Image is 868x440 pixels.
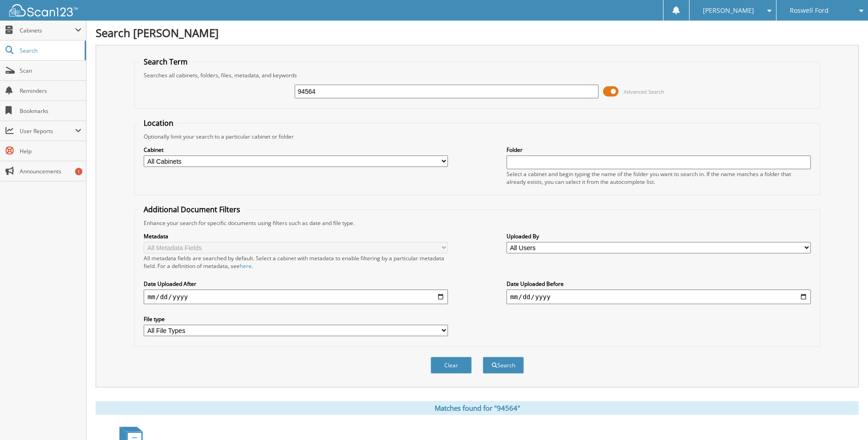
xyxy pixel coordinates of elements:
div: Searches all cabinets, folders, files, metadata, and keywords [139,71,815,79]
img: scan123-logo-white.svg [9,4,78,16]
span: Scan [20,67,81,75]
span: [PERSON_NAME] [703,8,754,13]
div: 1 [75,168,82,175]
span: Cabinets [20,27,75,34]
label: Folder [507,146,811,154]
label: Uploaded By [507,232,811,240]
label: File type [144,315,448,323]
div: Enhance your search for specific documents using filters such as date and file type. [139,219,815,227]
span: Reminders [20,87,81,95]
h1: Search [PERSON_NAME] [96,25,859,40]
a: here [240,262,252,270]
span: Bookmarks [20,107,81,115]
button: Clear [431,357,472,374]
span: Roswell Ford [790,8,829,13]
input: end [507,290,811,304]
legend: Search Term [139,57,192,67]
span: Advanced Search [624,88,664,95]
span: User Reports [20,127,75,135]
div: All metadata fields are searched by default. Select a cabinet with metadata to enable filtering b... [144,254,448,270]
label: Date Uploaded After [144,280,448,288]
label: Metadata [144,232,448,240]
span: Search [20,47,80,54]
legend: Location [139,118,178,128]
div: Matches found for "94564" [96,401,859,415]
label: Cabinet [144,146,448,154]
div: Select a cabinet and begin typing the name of the folder you want to search in. If the name match... [507,170,811,186]
div: Optionally limit your search to a particular cabinet or folder [139,133,815,140]
button: Search [483,357,524,374]
label: Date Uploaded Before [507,280,811,288]
input: start [144,290,448,304]
span: Announcements [20,167,81,175]
span: Help [20,147,81,155]
legend: Additional Document Filters [139,204,245,215]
